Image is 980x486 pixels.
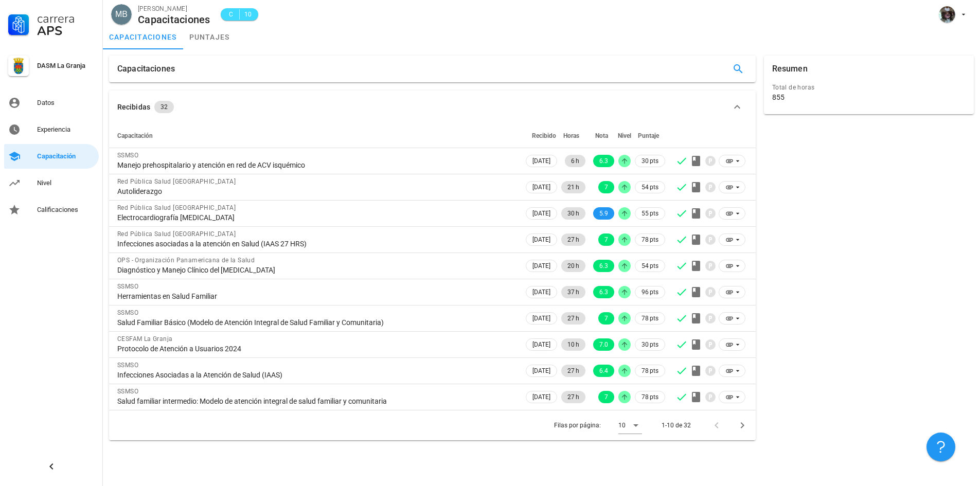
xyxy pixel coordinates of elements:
[567,338,579,351] span: 10 h
[244,9,252,20] span: 10
[532,365,550,376] span: [DATE]
[138,4,210,14] div: [PERSON_NAME]
[642,339,658,350] span: 30 pts
[117,370,515,380] div: Infecciones Asociadas a la Atención de Salud (IAAS)
[117,178,236,185] span: Red Pública Salud [GEOGRAPHIC_DATA]
[532,313,550,324] span: [DATE]
[554,410,642,440] div: Filas por página:
[642,208,658,219] span: 55 pts
[618,417,642,434] div: 10Filas por página:
[642,156,658,166] span: 30 pts
[103,25,183,49] a: capacitaciones
[117,152,138,159] span: SSMSO
[117,397,515,406] div: Salud familiar intermedio: Modelo de atención integral de salud familiar y comunitaria
[4,197,99,222] a: Calificaciones
[117,388,138,395] span: SSMSO
[642,366,658,376] span: 78 pts
[117,335,172,343] span: CESFAM La Granja
[599,155,608,167] span: 6.3
[772,93,785,102] div: 855
[595,132,608,139] span: Nota
[733,416,752,435] button: Página siguiente
[117,257,255,264] span: OPS - Organización Panamericana de la Salud
[4,144,99,169] a: Capacitación
[37,12,95,25] div: Carrera
[4,91,99,115] a: Datos
[567,391,579,403] span: 27 h
[567,286,579,298] span: 37 h
[532,208,550,219] span: [DATE]
[117,187,515,196] div: Autoliderazgo
[939,6,955,23] div: avatar
[587,123,616,148] th: Nota
[642,313,658,323] span: 78 pts
[638,132,659,139] span: Puntaje
[642,261,658,271] span: 54 pts
[532,339,550,350] span: [DATE]
[618,132,631,139] span: Nivel
[37,206,95,214] div: Calificaciones
[4,117,99,142] a: Experiencia
[662,421,691,430] div: 1-10 de 32
[567,260,579,272] span: 20 h
[599,260,608,272] span: 6.3
[559,123,587,148] th: Horas
[567,365,579,377] span: 27 h
[532,391,550,403] span: [DATE]
[138,14,210,25] div: Capacitaciones
[571,155,579,167] span: 6 h
[161,101,168,113] span: 32
[109,91,756,123] button: Recibidas 32
[117,344,515,353] div: Protocolo de Atención a Usuarios 2024
[37,62,95,70] div: DASM La Granja
[599,207,608,220] span: 5.9
[111,4,132,25] div: avatar
[37,25,95,37] div: APS
[117,56,175,82] div: Capacitaciones
[117,292,515,301] div: Herramientas en Salud Familiar
[567,312,579,325] span: 27 h
[642,287,658,297] span: 96 pts
[117,230,236,238] span: Red Pública Salud [GEOGRAPHIC_DATA]
[599,338,608,351] span: 7.0
[772,56,808,82] div: Resumen
[117,283,138,290] span: SSMSO
[37,152,95,160] div: Capacitación
[567,181,579,193] span: 21 h
[117,362,138,369] span: SSMSO
[37,99,95,107] div: Datos
[599,286,608,298] span: 6.3
[109,123,524,148] th: Capacitación
[604,181,608,193] span: 7
[115,4,128,25] span: MB
[37,179,95,187] div: Nivel
[117,213,515,222] div: Electrocardiografía [MEDICAL_DATA]
[599,365,608,377] span: 6.4
[117,265,515,275] div: Diagnóstico y Manejo Clínico del [MEDICAL_DATA]
[642,392,658,402] span: 78 pts
[524,123,559,148] th: Recibido
[604,312,608,325] span: 7
[117,309,138,316] span: SSMSO
[772,82,966,93] div: Total de horas
[633,123,667,148] th: Puntaje
[117,318,515,327] div: Salud Familiar Básico (Modelo de Atención Integral de Salud Familiar y Comunitaria)
[563,132,579,139] span: Horas
[4,171,99,195] a: Nivel
[183,25,236,49] a: puntajes
[532,260,550,272] span: [DATE]
[604,391,608,403] span: 7
[37,125,95,134] div: Experiencia
[227,9,235,20] span: C
[567,207,579,220] span: 30 h
[117,239,515,248] div: Infecciones asociadas a la atención en Salud (IAAS 27 HRS)
[604,233,608,246] span: 7
[532,155,550,167] span: [DATE]
[567,233,579,246] span: 27 h
[532,234,550,245] span: [DATE]
[616,123,633,148] th: Nivel
[532,182,550,193] span: [DATE]
[642,182,658,192] span: 54 pts
[642,235,658,245] span: 78 pts
[117,204,236,211] span: Red Pública Salud [GEOGRAPHIC_DATA]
